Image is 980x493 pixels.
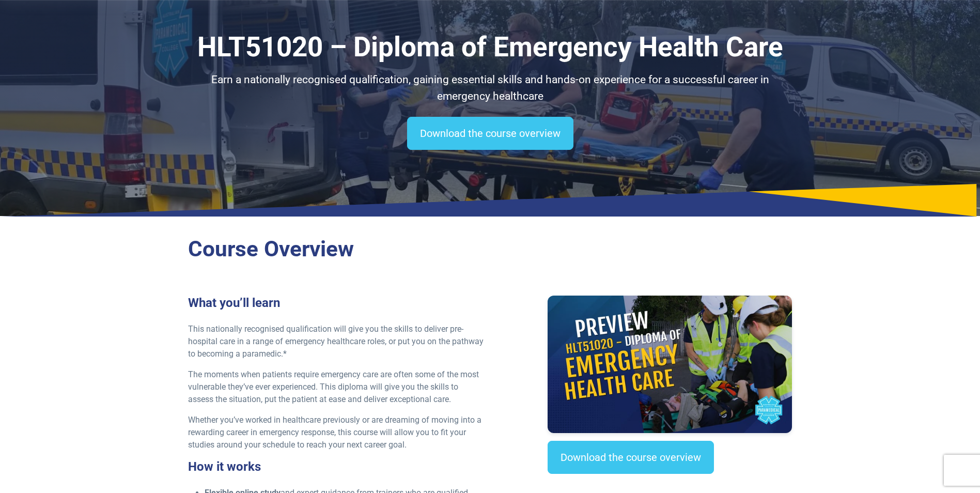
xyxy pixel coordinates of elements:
a: Download the course overview [407,117,573,150]
a: Download the course overview [548,441,714,474]
p: Earn a nationally recognised qualification, gaining essential skills and hands-on experience for ... [188,72,792,104]
h2: Course Overview [188,236,792,263]
p: The moments when patients require emergency care are often some of the most vulnerable they’ve ev... [188,368,484,406]
p: Whether you’ve worked in healthcare previously or are dreaming of moving into a rewarding career ... [188,414,484,451]
h3: What you’ll learn [188,296,484,311]
iframe: Diploma of Emergency Health Care | Course Preview [548,296,792,433]
h3: How it works [188,459,484,474]
h1: HLT51020 – Diploma of Emergency Health Care [188,31,792,64]
p: This nationally recognised qualification will give you the skills to deliver pre-hospital care in... [188,323,484,360]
